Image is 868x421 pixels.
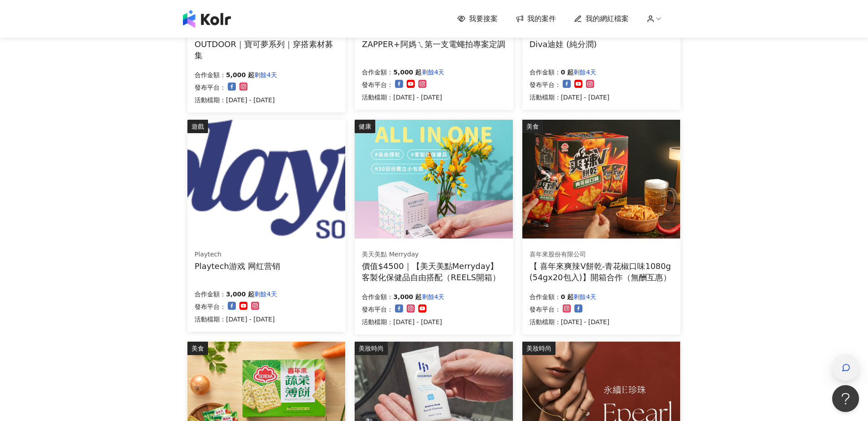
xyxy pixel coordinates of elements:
[195,260,280,272] div: Playtech游戏 网红营销
[516,14,556,24] a: 我的案件
[422,67,445,78] p: 剩餘4天
[561,291,574,302] p: 0 起
[195,82,226,93] p: 發布平台：
[529,317,610,327] p: 活動檔期：[DATE] - [DATE]
[527,14,556,24] span: 我的案件
[529,291,561,302] p: 合作金額：
[586,14,629,24] span: 我的網紅檔案
[195,69,226,80] p: 合作金額：
[195,301,226,312] p: 發布平台：
[469,14,498,24] span: 我要接案
[393,291,421,302] p: 3,000 起
[529,39,597,50] div: Diva迪娃 (純分潤)
[529,250,673,259] div: 喜年來股份有限公司
[355,120,512,239] img: 客製化保健食品
[195,289,226,299] p: 合作金額：
[187,342,208,355] div: 美食
[529,304,561,315] p: 發布平台：
[254,69,277,80] p: 剩餘4天
[183,10,231,28] img: logo
[561,67,574,78] p: 0 起
[573,67,596,78] p: 剩餘4天
[529,79,561,90] p: 發布平台：
[529,92,610,103] p: 活動檔期：[DATE] - [DATE]
[422,291,445,302] p: 剩餘4天
[362,291,393,302] p: 合作金額：
[529,260,673,283] div: 【 喜年來爽辣V餅乾-青花椒口味1080g (54gx20包入)】開箱合作（無酬互惠）
[529,67,561,78] p: 合作金額：
[362,304,393,315] p: 發布平台：
[195,95,277,105] p: 活動檔期：[DATE] - [DATE]
[362,92,444,103] p: 活動檔期：[DATE] - [DATE]
[362,260,506,283] div: 價值$4500｜【美天美點Merryday】客製化保健品自由搭配（REELS開箱）
[187,120,345,239] img: Playtech 网红营销
[226,69,254,80] p: 5,000 起
[355,120,375,133] div: 健康
[254,289,277,299] p: 剩餘4天
[573,291,596,302] p: 剩餘4天
[457,14,498,24] a: 我要接案
[522,342,556,355] div: 美妝時尚
[574,14,629,24] a: 我的網紅檔案
[832,385,859,412] iframe: Help Scout Beacon - Open
[522,120,543,133] div: 美食
[355,342,388,355] div: 美妝時尚
[393,67,421,78] p: 5,000 起
[362,250,505,259] div: 美天美點 Merryday
[522,120,680,239] img: 喜年來爽辣V餅乾-青花椒口味1080g (54gx20包入)
[195,39,339,61] div: OUTDOOR｜寶可夢系列｜穿搭素材募集
[362,39,505,50] div: ZAPPER+阿媽ㄟ第一支電蠅拍專案定調
[195,314,277,325] p: 活動檔期：[DATE] - [DATE]
[362,67,393,78] p: 合作金額：
[195,250,280,259] div: Playtech
[226,289,254,299] p: 3,000 起
[362,79,393,90] p: 發布平台：
[187,120,208,133] div: 遊戲
[362,317,444,327] p: 活動檔期：[DATE] - [DATE]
